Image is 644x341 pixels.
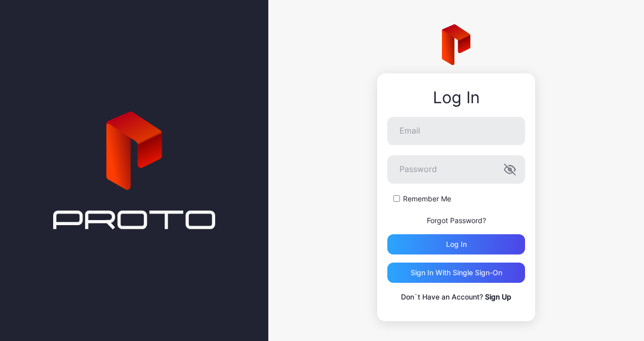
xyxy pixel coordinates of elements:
[387,234,525,254] button: Log in
[427,216,486,225] a: Forgot Password?
[387,155,525,184] input: Password
[411,269,502,277] div: Sign in With Single Sign-On
[387,89,525,107] div: Log In
[485,292,511,301] a: Sign Up
[387,291,525,303] p: Don`t Have an Account?
[387,117,525,145] input: Email
[504,163,516,176] button: Password
[387,263,525,283] button: Sign in With Single Sign-On
[446,240,467,248] div: Log in
[403,194,451,204] label: Remember Me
